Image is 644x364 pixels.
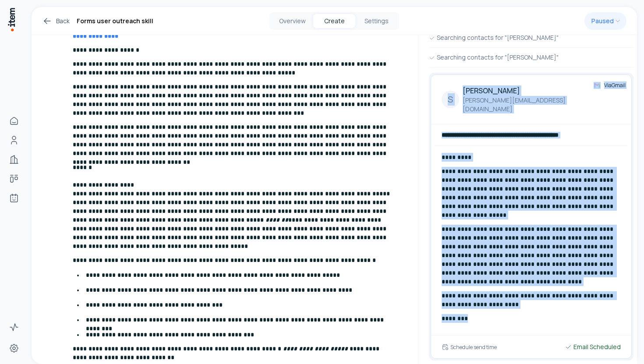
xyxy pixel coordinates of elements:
span: Email Scheduled [573,343,621,351]
div: S [442,91,459,108]
a: Home [5,112,23,130]
button: Create [313,14,355,28]
span: Via Gmail [604,82,626,89]
h6: Schedule send time [450,343,497,351]
img: gmail [594,82,601,89]
h1: Forms user outreach skill [77,16,153,26]
a: Companies [5,151,23,168]
div: Searching contacts for "[PERSON_NAME]" [429,33,633,42]
button: Settings [355,14,397,28]
a: Activity [5,318,23,336]
div: Searching contacts for "[PERSON_NAME]" [429,53,633,62]
a: Back [42,16,70,26]
a: Agents [5,189,23,207]
button: Overview [271,14,313,28]
img: Item Brain Logo [7,7,16,32]
p: [PERSON_NAME][EMAIL_ADDRESS][DOMAIN_NAME] [463,96,590,113]
h4: [PERSON_NAME] [463,85,590,96]
a: Deals [5,170,23,187]
a: Settings [5,339,23,357]
a: People [5,131,23,149]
